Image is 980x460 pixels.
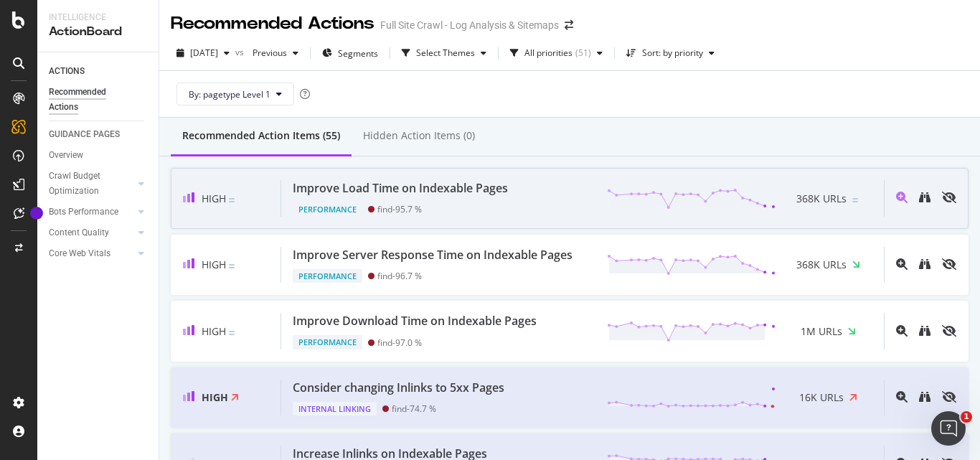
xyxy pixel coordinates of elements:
button: By: pagetype Level 1 [176,83,294,105]
div: magnifying-glass-plus [896,325,908,337]
div: Select Themes [416,49,475,57]
div: find - 95.7 % [377,204,422,215]
div: Bots Performance [49,205,118,220]
div: Improve Server Response Time on Indexable Pages [293,247,573,263]
div: All priorities [524,49,573,57]
span: 368K URLs [796,258,847,272]
a: GUIDANCE PAGES [49,127,149,142]
div: ACTIONS [49,64,85,79]
a: Crawl Budget Optimization [49,169,134,199]
div: magnifying-glass-plus [896,391,908,403]
div: Overview [49,148,83,163]
div: eye-slash [942,391,956,403]
span: High [202,258,226,271]
span: 368K URLs [796,192,847,206]
div: Recommended Action Items (55) [182,128,340,143]
button: Previous [247,42,304,65]
span: High [202,324,226,338]
button: Select Themes [396,42,492,65]
img: Equal [852,198,858,202]
span: Previous [247,47,287,59]
div: Intelligence [49,11,147,24]
div: Consider changing Inlinks to 5xx Pages [293,380,504,396]
div: Content Quality [49,225,109,240]
span: 16K URLs [799,390,844,405]
div: Core Web Vitals [49,246,110,261]
div: binoculars [919,325,930,337]
div: eye-slash [942,325,956,337]
div: Recommended Actions [49,85,135,115]
span: Segments [338,47,378,60]
button: Segments [316,42,384,65]
div: Improve Download Time on Indexable Pages [293,313,537,329]
div: Sort: by priority [642,49,703,57]
button: All priorities(51) [504,42,608,65]
span: High [202,192,226,205]
a: binoculars [919,392,930,404]
div: find - 96.7 % [377,271,422,281]
a: binoculars [919,192,930,205]
span: 1M URLs [801,324,842,339]
div: Recommended Actions [171,11,374,36]
div: binoculars [919,391,930,403]
div: ActionBoard [49,24,147,40]
div: GUIDANCE PAGES [49,127,120,142]
div: Performance [293,269,362,283]
img: Equal [229,264,235,268]
span: High [202,390,228,404]
span: 2025 Sep. 25th [190,47,218,59]
a: binoculars [919,259,930,271]
div: eye-slash [942,258,956,270]
a: Recommended Actions [49,85,149,115]
a: Bots Performance [49,205,134,220]
div: find - 74.7 % [392,403,436,414]
div: Hidden Action Items (0) [363,128,475,143]
div: magnifying-glass-plus [896,258,908,270]
div: Crawl Budget Optimization [49,169,124,199]
div: Performance [293,202,362,217]
button: [DATE] [171,42,235,65]
div: Internal Linking [293,402,377,416]
iframe: Intercom live chat [931,411,966,446]
div: binoculars [919,192,930,203]
a: binoculars [919,326,930,338]
img: Equal [229,331,235,335]
div: Performance [293,335,362,349]
span: vs [235,46,247,58]
a: Overview [49,148,149,163]
button: Sort: by priority [621,42,720,65]
div: Tooltip anchor [30,207,43,220]
a: ACTIONS [49,64,149,79]
div: Full Site Crawl - Log Analysis & Sitemaps [380,18,559,32]
span: By: pagetype Level 1 [189,88,270,100]
div: binoculars [919,258,930,270]
div: Improve Load Time on Indexable Pages [293,180,508,197]
a: Core Web Vitals [49,246,134,261]
span: 1 [961,411,972,423]
div: magnifying-glass-plus [896,192,908,203]
div: find - 97.0 % [377,337,422,348]
img: Equal [229,198,235,202]
a: Content Quality [49,225,134,240]
div: eye-slash [942,192,956,203]
div: ( 51 ) [575,49,591,57]
div: arrow-right-arrow-left [565,20,573,30]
